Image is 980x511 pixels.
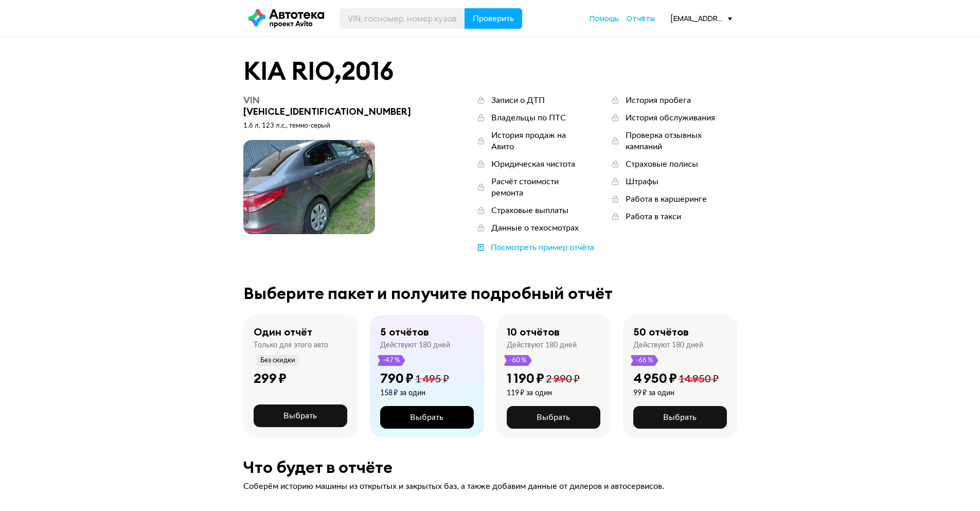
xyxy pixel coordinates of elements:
[670,13,732,23] div: [EMAIL_ADDRESS][DOMAIN_NAME]
[507,370,544,386] div: 1 190 ₽
[260,355,296,366] span: Без скидки
[473,14,514,23] span: Проверить
[491,205,568,216] div: Страховые выплаты
[491,95,545,106] div: Записи о ДТП
[626,112,715,124] div: История обслуживания
[254,341,328,350] div: Только для этого авто
[626,158,698,170] div: Страховые полисы
[626,193,707,205] div: Работа в каршеринге
[491,158,575,170] div: Юридическая чистота
[590,13,619,24] a: Помощь
[243,481,737,492] div: Соберём историю машины из открытых и закрытых баз, а также добавим данные от дилеров и автосервисов.
[243,458,737,477] div: Что будет в отчёте
[380,341,450,350] div: Действуют 180 дней
[509,355,527,366] span: -60 %
[679,374,719,384] span: 14 950 ₽
[507,406,600,429] button: Выбрать
[491,176,590,199] div: Расчёт стоимости ремонта
[243,94,260,106] span: VIN
[491,222,579,234] div: Данные о техосмотрах
[507,341,577,350] div: Действуют 180 дней
[633,370,677,386] div: 4 950 ₽
[380,406,474,429] button: Выбрать
[626,130,737,152] div: Проверка отзывных кампаний
[491,130,590,152] div: История продаж на Авито
[243,58,737,84] div: KIA RIO , 2016
[380,370,414,386] div: 790 ₽
[491,242,594,253] div: Посмотреть пример отчёта
[476,242,594,253] a: Посмотреть пример отчёта
[254,325,312,339] div: Один отчёт
[626,95,691,106] div: История пробега
[626,211,681,222] div: Работа в такси
[380,389,449,398] div: 158 ₽ за один
[663,413,697,421] span: Выбрать
[507,325,560,339] div: 10 отчётов
[415,374,449,384] span: 1 495 ₽
[254,404,347,427] button: Выбрать
[633,389,719,398] div: 99 ₽ за один
[633,341,703,350] div: Действуют 180 дней
[633,406,727,429] button: Выбрать
[410,413,443,421] span: Выбрать
[633,325,689,339] div: 50 отчётов
[243,284,737,303] div: Выберите пакет и получите подробный отчёт
[380,325,429,339] div: 5 отчётов
[627,13,655,24] a: Отчёты
[507,389,580,398] div: 119 ₽ за один
[465,8,522,29] button: Проверить
[254,370,287,386] div: 299 ₽
[546,374,580,384] span: 2 990 ₽
[382,355,401,366] span: -47 %
[537,413,570,421] span: Выбрать
[243,121,425,131] div: 1.6 л, 123 л.c., темно-серый
[243,95,425,117] div: [VEHICLE_IDENTIFICATION_NUMBER]
[340,8,465,29] input: VIN, госномер, номер кузова
[491,112,566,124] div: Владельцы по ПТС
[626,176,658,187] div: Штрафы
[283,412,317,420] span: Выбрать
[635,355,654,366] span: -66 %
